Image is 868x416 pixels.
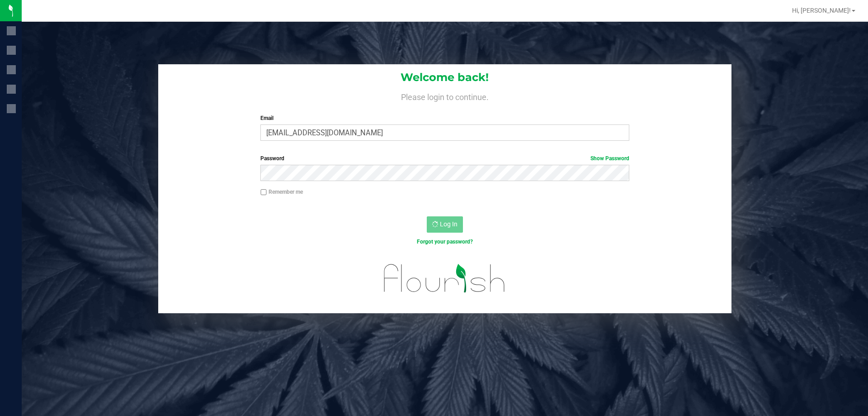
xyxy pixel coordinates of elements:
[260,189,267,196] input: Remember me
[590,155,629,162] a: Show Password
[158,91,731,101] h4: Please login to continue.
[260,155,284,162] span: Password
[260,114,629,122] label: Email
[427,216,463,233] button: Log In
[417,239,473,245] a: Forgot your password?
[158,72,731,83] h1: Welcome back!
[260,188,303,196] label: Remember me
[440,220,458,228] span: Log In
[792,7,851,14] span: Hi, [PERSON_NAME]!
[373,255,516,301] img: flourish_logo.svg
